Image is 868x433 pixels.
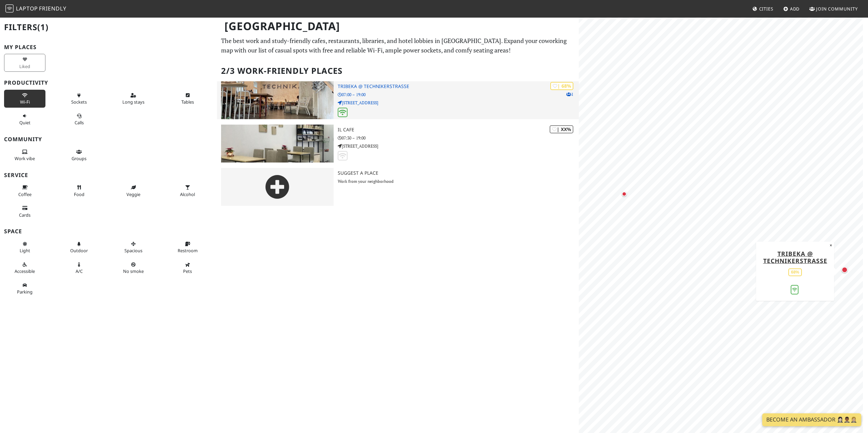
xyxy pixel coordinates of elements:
[113,259,154,277] button: No smoke
[790,6,800,12] span: Add
[58,259,100,277] button: A/C
[181,99,194,105] span: Work-friendly tables
[167,238,208,256] button: Restroom
[123,268,144,274] span: Smoke free
[58,238,100,256] button: Outdoor
[113,182,154,200] button: Veggie
[20,99,30,105] span: Stable Wi-Fi
[221,81,334,119] img: Tribeka @ Technikerstraße
[167,90,208,108] button: Tables
[15,268,35,274] span: Accessible
[762,413,861,426] a: Become an Ambassador 🤵🏻‍♀️🤵🏾‍♂️🤵🏼‍♀️
[816,6,858,12] span: Join Community
[58,182,100,200] button: Food
[167,182,208,200] button: Alcohol
[167,259,208,277] button: Pets
[221,168,334,206] img: gray-place-d2bdb4477600e061c01bd816cc0f2ef0cfcb1ca9e3ad78868dd16fb2af073a21.png
[828,241,834,249] button: Close popup
[550,125,573,133] div: | XX%
[4,259,45,277] button: Accessible
[4,136,213,143] h3: Community
[72,155,86,161] span: Group tables
[4,172,213,178] h3: Service
[18,191,32,197] span: Coffee
[74,191,84,197] span: Food
[338,178,579,185] p: Work from your neighborhood
[15,155,35,161] span: People working
[180,191,195,197] span: Alcohol
[338,127,579,133] h3: il Cafe
[550,82,573,90] div: | 68%
[122,99,144,105] span: Long stays
[221,61,575,81] h2: 2/3 Work-Friendly Places
[221,36,575,56] p: The best work and study-friendly cafes, restaurants, libraries, and hotel lobbies in [GEOGRAPHIC_...
[4,90,45,108] button: Wi-Fi
[842,267,850,276] div: Map marker
[763,249,827,264] a: Tribeka @ Technikerstraße
[219,17,577,36] h1: [GEOGRAPHIC_DATA]
[807,3,861,15] a: Join Community
[71,99,87,105] span: Power sockets
[5,3,66,15] a: LaptopFriendly LaptopFriendly
[58,90,100,108] button: Sockets
[4,182,45,200] button: Coffee
[178,247,198,254] span: Restroom
[58,110,100,128] button: Calls
[70,247,88,254] span: Outdoor area
[113,238,154,256] button: Spacious
[58,146,100,164] button: Groups
[16,5,38,12] span: Laptop
[4,228,213,235] h3: Space
[17,289,33,295] span: Parking
[4,44,213,50] h3: My Places
[221,125,334,163] img: il Cafe
[76,268,83,274] span: Air conditioned
[4,238,45,256] button: Light
[217,125,579,163] a: il Cafe | XX% il Cafe 07:30 – 19:00 [STREET_ADDRESS]
[781,3,803,15] a: Add
[338,84,579,89] h3: Tribeka @ Technikerstraße
[4,280,45,298] button: Parking
[19,212,31,218] span: Credit cards
[338,91,579,98] p: 07:00 – 19:00
[338,100,579,106] p: [STREET_ADDRESS]
[788,268,802,276] div: 68%
[37,21,48,33] span: (1)
[183,268,192,274] span: Pet friendly
[126,191,140,197] span: Veggie
[75,120,84,126] span: Video/audio calls
[566,91,573,98] p: 1
[124,247,142,254] span: Spacious
[338,143,579,149] p: [STREET_ADDRESS]
[759,6,773,12] span: Cities
[4,202,45,220] button: Cards
[622,192,630,200] div: Map marker
[217,81,579,119] a: Tribeka @ Technikerstraße | 68% 1 Tribeka @ Technikerstraße 07:00 – 19:00 [STREET_ADDRESS]
[750,3,776,15] a: Cities
[113,90,154,108] button: Long stays
[5,4,14,13] img: LaptopFriendly
[4,146,45,164] button: Work vibe
[338,170,579,176] h3: Suggest a Place
[4,110,45,128] button: Quiet
[4,80,213,86] h3: Productivity
[338,135,579,141] p: 07:30 – 19:00
[4,17,213,38] h2: Filters
[217,168,579,206] a: Suggest a Place Work from your neighborhood
[20,247,30,254] span: Natural light
[39,5,66,12] span: Friendly
[19,120,31,126] span: Quiet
